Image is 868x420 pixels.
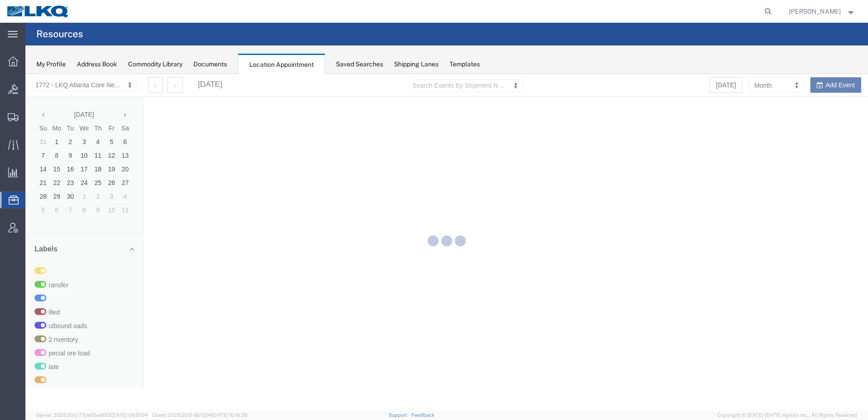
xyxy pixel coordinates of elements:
[128,60,182,69] div: Commodity Library
[394,60,439,69] div: Shipping Lanes
[152,412,247,418] span: Client: 2025.20.0-8b113f4
[411,412,434,418] a: Feedback
[389,412,411,418] a: Support
[336,60,383,69] div: Saved Searches
[789,6,856,17] button: [PERSON_NAME]
[449,60,480,69] div: Templates
[77,60,117,69] div: Address Book
[36,23,83,45] h4: Resources
[36,60,66,69] div: My Profile
[111,412,148,418] span: [DATE] 09:51:04
[789,6,841,16] span: Brian Schmidt
[6,5,70,18] img: logo
[36,412,148,418] span: Server: 2025.20.0-710e05ee653
[193,60,227,69] div: Documents
[717,411,857,419] span: Copyright © [DATE]-[DATE] Agistix Inc., All Rights Reserved
[212,412,247,418] span: [DATE] 10:16:38
[238,54,325,75] div: Location Appointment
